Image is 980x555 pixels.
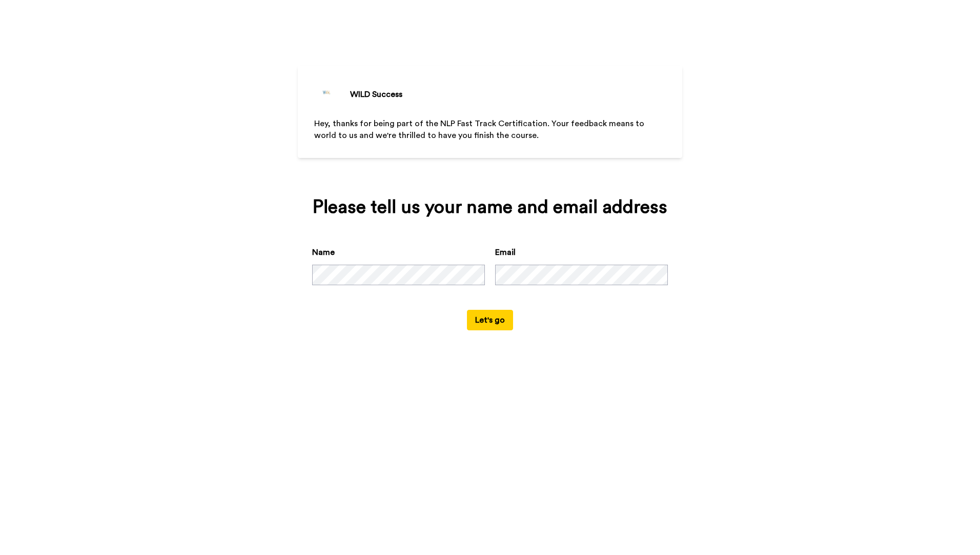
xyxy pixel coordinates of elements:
[467,310,513,330] button: Let's go
[312,246,335,259] label: Name
[350,88,402,101] div: WILD Success
[314,120,646,140] span: Hey, thanks for being part of the NLP Fast Track Certification. Your feedback means to world to u...
[312,197,668,217] div: Please tell us your name and email address
[495,246,516,259] label: Email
